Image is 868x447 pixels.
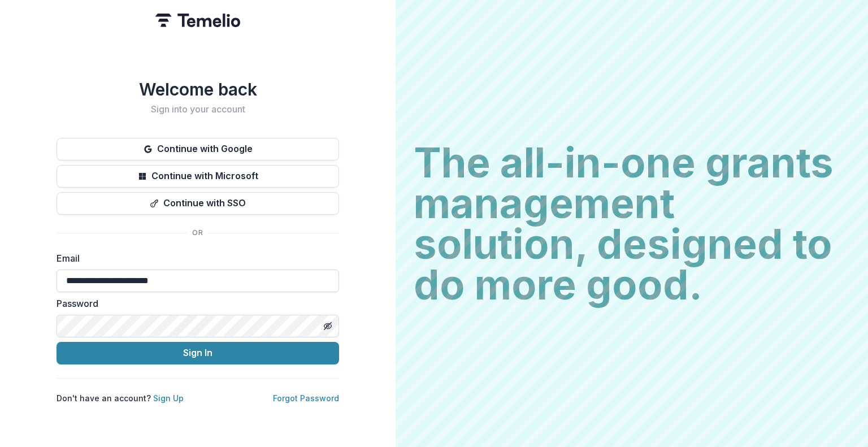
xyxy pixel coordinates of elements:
h1: Welcome back [57,79,339,99]
h2: Sign into your account [57,104,339,115]
label: Email [57,251,332,265]
button: Toggle password visibility [319,317,337,335]
a: Forgot Password [273,393,339,403]
button: Continue with Google [57,138,339,160]
img: Temelio [155,14,240,27]
p: Don't have an account? [57,392,184,404]
button: Continue with Microsoft [57,165,339,188]
a: Sign Up [153,393,184,403]
label: Password [57,297,332,310]
button: Continue with SSO [57,192,339,215]
button: Sign In [57,342,339,364]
